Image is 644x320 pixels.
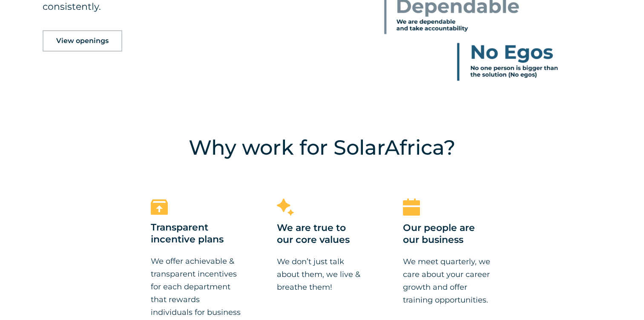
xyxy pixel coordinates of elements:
[56,37,109,44] span: View openings
[121,133,523,162] h4: Why work for SolarAfrica?
[43,30,122,52] a: View openings
[403,222,493,247] h3: Our people are our business
[151,222,241,246] h3: Transparent incentive plans
[277,222,367,247] h3: We are true to our core values
[403,255,493,306] p: We meet quarterly, we care about your career growth and offer training opportunities.
[277,255,367,294] p: We don’t just talk about them, we live & breathe them!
